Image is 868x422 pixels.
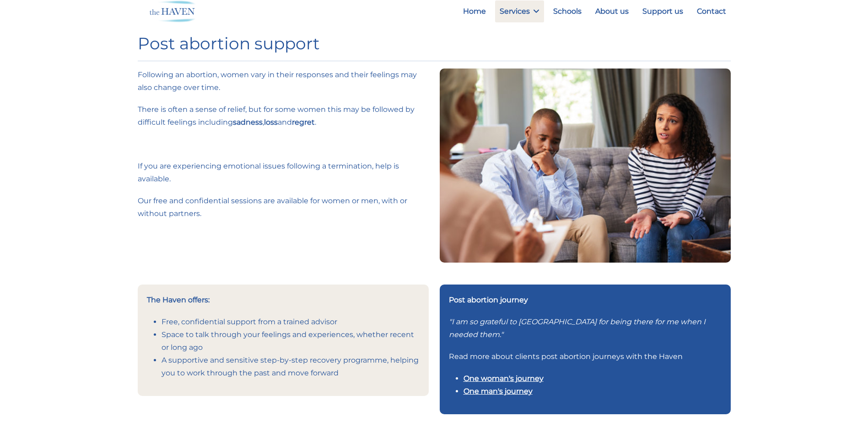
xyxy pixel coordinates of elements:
img: Young couple in crisis trying solve problem during counselling [440,69,731,262]
a: Support us [638,0,688,22]
a: Home [458,0,491,22]
a: Schools [549,0,586,22]
li: A supportive and sensitive step-by-step recovery programme, helping you to work through the past ... [162,354,420,380]
strong: Post abortion journey [449,295,528,304]
p: There is often a sense of relief, but for some women this may be followed by difficult feelings i... [138,103,429,129]
p: Our free and confidential sessions are available for women or men, with or without partners. [138,195,429,220]
p: Read more about clients post abortion journeys with the Haven [449,350,722,363]
p: If you are experiencing emotional issues following a termination, help is available. [138,160,429,185]
strong: loss [264,118,278,127]
li: Free, confidential support from a trained advisor [162,316,420,328]
a: Services [495,0,544,22]
a: Contact [692,0,731,22]
h1: Post abortion support [138,34,731,53]
strong: sadness [233,118,263,127]
p: "I am so grateful to [GEOGRAPHIC_DATA] for being there for me when I needed them." [449,316,722,341]
li: Space to talk through your feelings and experiences, whether recent or long ago [162,328,420,354]
a: One man's journey [464,387,533,396]
a: About us [591,0,633,22]
strong: regret [292,118,315,127]
p: Following an abortion, women vary in their responses and their feelings may also change over time. [138,69,429,94]
a: One woman's journey [464,374,544,383]
strong: The Haven offers: [147,295,210,304]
